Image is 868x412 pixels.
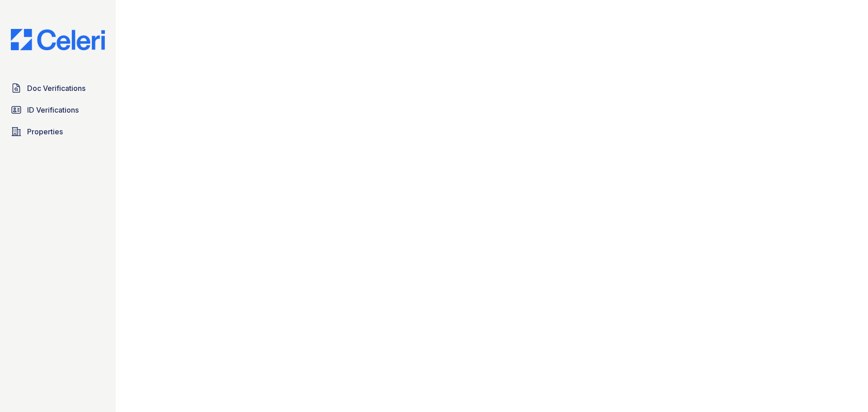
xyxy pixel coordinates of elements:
[7,79,108,97] a: Doc Verifications
[27,126,63,137] span: Properties
[4,29,112,50] img: CE_Logo_Blue-a8612792a0a2168367f1c8372b55b34899dd931a85d93a1a3d3e32e68fde9ad4.png
[27,83,85,94] span: Doc Verifications
[7,101,108,119] a: ID Verifications
[27,104,79,115] span: ID Verifications
[7,123,108,141] a: Properties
